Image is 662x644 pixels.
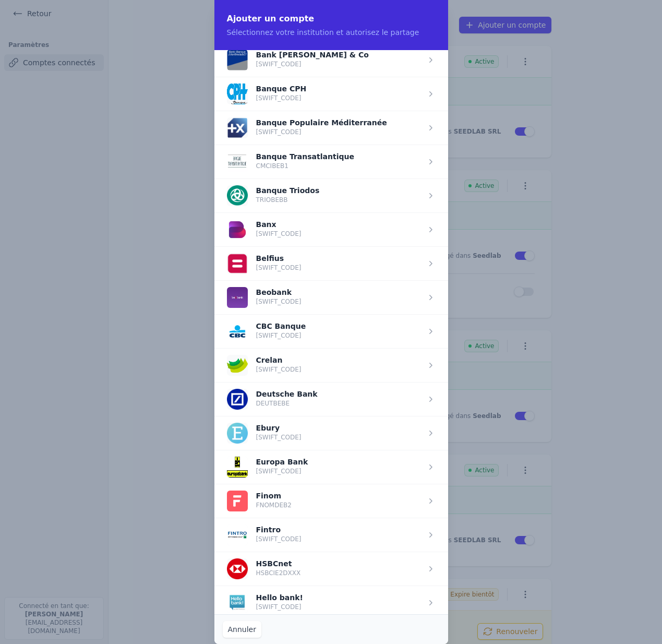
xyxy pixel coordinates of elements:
button: Banque Transatlantique CMCIBEB1 [227,151,354,172]
p: Europa Bank [256,459,308,465]
button: Finom FNOMDEB2 [227,491,292,511]
button: Europa Bank [SWIFT_CODE] [227,457,308,478]
p: HSBCnet [256,560,301,567]
button: Bank [PERSON_NAME] & Co [SWIFT_CODE] [227,50,369,70]
button: Banque Populaire Méditerranée [SWIFT_CODE] [227,117,387,138]
h2: Ajouter un compte [227,13,436,25]
p: Sélectionnez votre institution et autorisez le partage [227,27,436,38]
p: Belfius [256,255,302,261]
p: Banque Triodos [256,187,320,194]
button: Banx [SWIFT_CODE] [227,219,302,240]
button: Hello bank! [SWIFT_CODE] [227,592,303,613]
button: Banque Triodos TRIOBEBB [227,185,320,206]
p: Banque CPH [256,86,307,92]
p: Deutsche Bank [256,391,318,397]
button: Belfius [SWIFT_CODE] [227,253,302,274]
button: Banque CPH [SWIFT_CODE] [227,84,307,104]
p: Fintro [256,527,302,533]
button: CBC Banque [SWIFT_CODE] [227,321,306,342]
button: Crelan [SWIFT_CODE] [227,355,302,376]
p: Banque Populaire Méditerranée [256,120,387,126]
button: Annuler [223,621,261,638]
p: Ebury [256,425,302,431]
button: Ebury [SWIFT_CODE] [227,423,302,444]
p: Beobank [256,289,302,295]
p: Hello bank! [256,594,303,601]
p: Banque Transatlantique [256,153,354,160]
p: Finom [256,493,292,499]
button: Fintro [SWIFT_CODE] [227,524,302,545]
button: Deutsche Bank DEUTBEBE [227,389,318,410]
p: Bank [PERSON_NAME] & Co [256,52,369,58]
p: Crelan [256,357,302,363]
p: CBC Banque [256,323,306,329]
button: HSBCnet HSBCIE2DXXX [227,558,301,579]
button: Beobank [SWIFT_CODE] [227,287,302,308]
p: Banx [256,221,302,228]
